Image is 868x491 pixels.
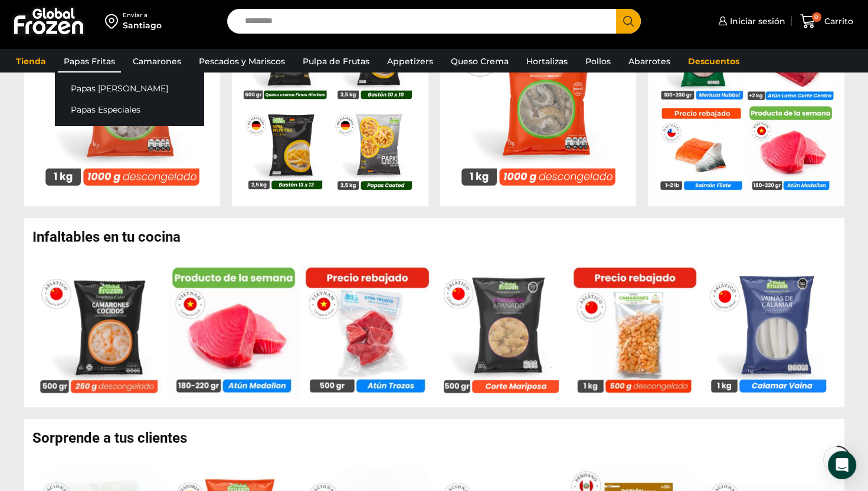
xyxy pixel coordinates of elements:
a: Descuentos [682,50,745,73]
a: Pescados y Mariscos [193,50,291,73]
a: Queso Crema [445,50,515,73]
a: Papas Fritas [58,50,121,73]
a: Hortalizas [520,50,574,73]
a: Abarrotes [623,50,676,73]
h2: Sorprende a tus clientes [32,431,844,445]
a: Iniciar sesión [715,9,785,33]
a: Camarones [127,50,187,73]
a: Papas [PERSON_NAME] [55,77,204,99]
button: Search button [616,9,641,34]
h2: Infaltables en tu cocina [32,230,844,244]
div: Open Intercom Messenger [828,451,856,479]
div: Santiago [123,19,162,31]
a: Pollos [579,50,617,73]
a: Papas Especiales [55,99,204,121]
a: 0 Carrito [797,8,856,35]
img: address-field-icon.svg [105,11,123,31]
span: Iniciar sesión [727,15,785,27]
span: 0 [812,12,821,22]
a: Appetizers [381,50,439,73]
span: Carrito [821,15,853,27]
a: Tienda [10,50,52,73]
a: Pulpa de Frutas [297,50,375,73]
div: Enviar a [123,11,162,19]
